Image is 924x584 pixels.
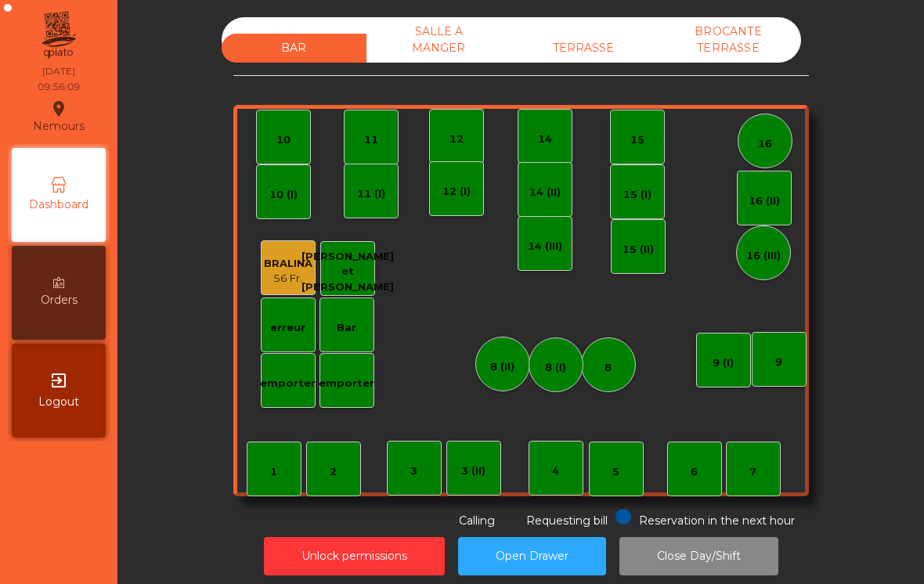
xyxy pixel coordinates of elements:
[264,271,312,287] div: 56 Fr.
[49,371,68,390] i: exit_to_app
[264,537,445,575] button: Unlock permissions
[461,463,485,479] div: 3 (II)
[630,132,644,148] div: 15
[357,186,385,202] div: 11 (I)
[449,132,464,147] div: 12
[529,185,561,200] div: 14 (II)
[39,8,78,63] img: qpiato
[749,193,780,209] div: 16 (II)
[49,99,68,118] i: location_on
[490,359,514,375] div: 8 (II)
[528,239,562,254] div: 14 (III)
[775,355,782,370] div: 9
[619,537,778,575] button: Close Day/Shift
[276,132,291,148] div: 10
[605,360,612,376] div: 8
[33,97,85,136] div: Nemours
[749,464,756,480] div: 7
[691,464,698,480] div: 6
[38,394,79,410] span: Logout
[260,376,316,391] div: emporter
[623,242,654,258] div: 15 (II)
[552,463,559,479] div: 4
[442,184,471,200] div: 12 (I)
[364,132,378,148] div: 11
[639,514,795,528] span: Reservation in the next hour
[270,464,277,480] div: 1
[746,248,781,264] div: 16 (III)
[366,17,511,63] div: SALLE A MANGER
[656,17,801,63] div: BROCANTE TERRASSE
[410,463,417,479] div: 3
[511,34,656,63] div: TERRASSE
[612,464,619,480] div: 5
[270,320,305,336] div: erreur
[301,249,394,295] div: [PERSON_NAME] et [PERSON_NAME]
[330,464,337,480] div: 2
[319,376,374,391] div: emporter
[29,196,88,213] span: Dashboard
[42,64,75,78] div: [DATE]
[269,187,298,203] div: 10 (I)
[623,187,651,203] div: 15 (I)
[459,514,495,528] span: Calling
[222,34,366,63] div: BAR
[38,80,80,94] div: 09:56:09
[264,256,312,272] div: BRALINA
[538,132,552,147] div: 14
[545,360,566,376] div: 8 (I)
[41,292,78,308] span: Orders
[526,514,608,528] span: Requesting bill
[458,537,606,575] button: Open Drawer
[713,355,734,371] div: 9 (I)
[337,320,356,336] div: Bar
[758,136,772,152] div: 16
